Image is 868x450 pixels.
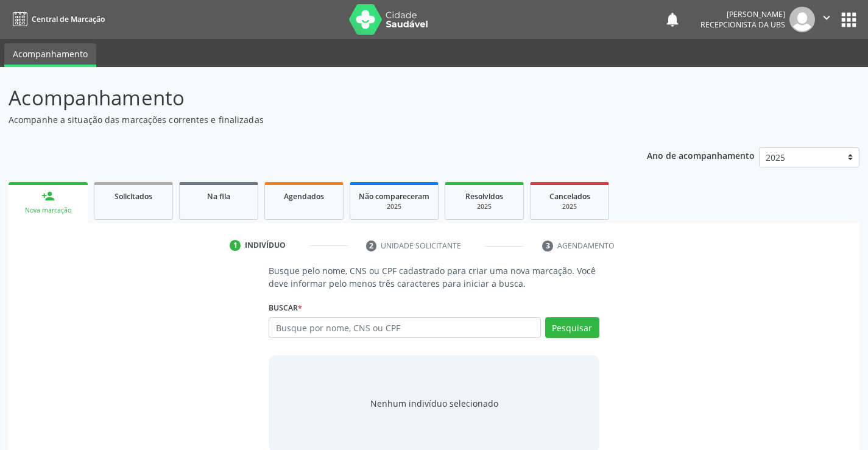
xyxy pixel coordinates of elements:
[9,113,604,126] p: Acompanhe a situação das marcações correntes e finalizadas
[700,19,785,30] span: Recepcionista da UBS
[359,191,429,202] span: Não compareceram
[4,43,96,67] a: Acompanhamento
[370,397,498,410] div: Nenhum indivíduo selecionado
[820,11,833,24] i: 
[269,264,599,290] p: Busque pelo nome, CNS ou CPF cadastrado para criar uma nova marcação. Você deve informar pelo men...
[545,317,599,338] button: Pesquisar
[269,298,302,317] label: Buscar
[838,9,859,30] button: apps
[454,202,515,211] div: 2025
[284,191,324,202] span: Agendados
[207,191,230,202] span: Na fila
[815,7,838,32] button: 
[647,147,755,163] p: Ano de acompanhamento
[539,202,600,211] div: 2025
[269,317,540,338] input: Busque por nome, CNS ou CPF
[17,206,79,215] div: Nova marcação
[549,191,590,202] span: Cancelados
[41,189,55,203] div: person_add
[9,83,604,113] p: Acompanhamento
[32,14,105,24] span: Central de Marcação
[115,191,152,202] span: Solicitados
[230,240,241,251] div: 1
[465,191,503,202] span: Resolvidos
[9,9,105,29] a: Central de Marcação
[700,9,785,19] div: [PERSON_NAME]
[245,240,286,251] div: Indivíduo
[359,202,429,211] div: 2025
[789,7,815,32] img: img
[664,11,681,28] button: notifications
